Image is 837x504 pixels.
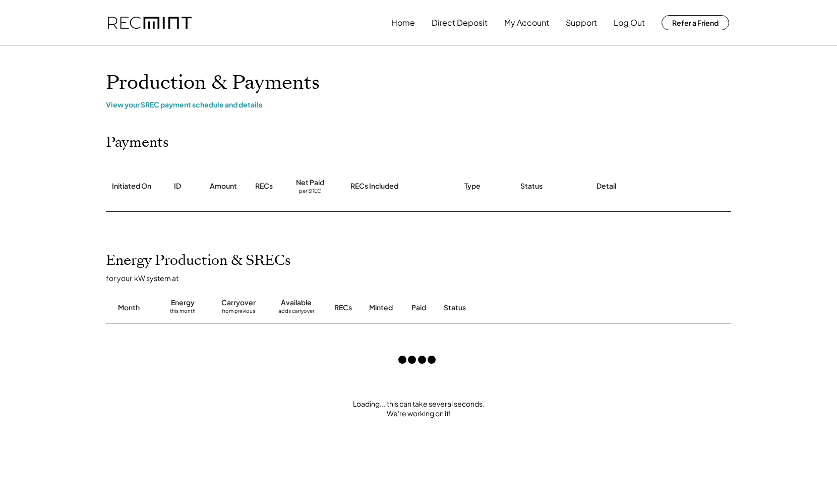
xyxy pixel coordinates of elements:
div: from previous [222,308,255,318]
img: recmint-logotype%403x.png [108,17,192,29]
div: Net Paid [296,178,324,188]
div: Amount [210,181,237,191]
div: Loading... this can take several seconds. We're working on it! [96,399,741,419]
div: Status [520,181,543,191]
button: My Account [504,13,549,33]
div: this month [170,308,196,318]
div: Type [464,181,481,191]
div: adds carryover [278,308,314,318]
div: Energy [171,298,195,308]
div: Month [118,303,140,313]
div: Detail [596,181,616,191]
div: Paid [411,303,426,313]
h2: Energy Production & SRECs [106,252,291,269]
button: Refer a Friend [662,15,729,30]
h2: Payments [106,134,169,151]
div: Status [444,303,615,313]
div: RECs [255,181,273,191]
div: RECs Included [350,181,398,191]
div: Carryover [221,298,256,308]
div: Minted [369,303,393,313]
div: View your SREC payment schedule and details [106,100,731,109]
button: Home [391,13,415,33]
button: Support [566,13,597,33]
h1: Production & Payments [106,71,731,95]
button: Log Out [614,13,645,33]
div: RECs [334,303,352,313]
button: Direct Deposit [432,13,488,33]
div: for your kW system at [106,273,741,283]
div: Initiated On [112,181,151,191]
div: Available [281,298,312,308]
div: per SREC [299,188,321,195]
div: ID [174,181,181,191]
